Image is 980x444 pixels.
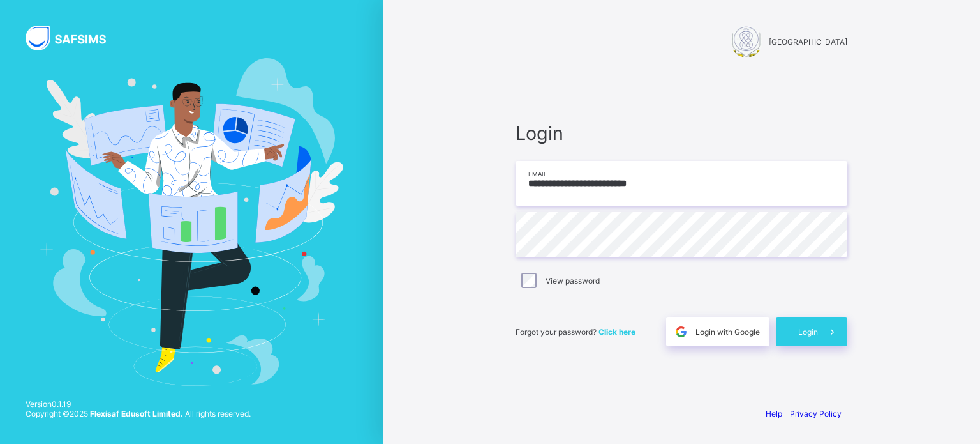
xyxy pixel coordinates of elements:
[546,276,600,286] label: View password
[40,58,343,385] img: Hero Image
[516,122,847,144] span: Login
[26,26,121,50] img: SAFSIMS Logo
[516,327,635,337] span: Forgot your password?
[26,399,251,409] span: Version 0.1.19
[90,409,183,418] strong: Flexisaf Edusoft Limited.
[26,409,251,418] span: Copyright © 2025 All rights reserved.
[598,327,635,337] a: Click here
[798,327,818,337] span: Login
[695,327,760,337] span: Login with Google
[766,409,782,418] a: Help
[674,325,688,339] img: google.396cfc9801f0270233282035f929180a.svg
[790,409,842,418] a: Privacy Policy
[769,37,847,47] span: [GEOGRAPHIC_DATA]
